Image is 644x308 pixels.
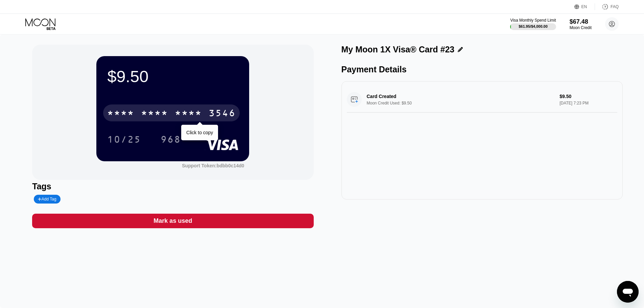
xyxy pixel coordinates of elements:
[34,195,60,204] div: Add Tag
[519,24,548,28] div: $61.95 / $4,000.00
[617,281,639,303] iframe: Dugme za pokretanje prozora za razmenu poruka
[186,130,213,135] div: Click to copy
[341,65,623,74] div: Payment Details
[595,3,619,10] div: FAQ
[611,4,619,9] div: FAQ
[156,131,186,148] div: 968
[107,135,141,146] div: 10/25
[574,3,595,10] div: EN
[510,18,556,23] div: Visa Monthly Spend Limit
[581,4,587,9] div: EN
[182,163,244,168] div: Support Token:bdbb0c14d0
[570,25,592,30] div: Moon Credit
[161,135,181,146] div: 968
[341,45,455,54] div: My Moon 1X Visa® Card #23
[32,214,313,228] div: Mark as used
[102,131,146,148] div: 10/25
[153,217,192,225] div: Mark as used
[107,67,238,86] div: $9.50
[570,18,592,25] div: $67.48
[570,18,592,30] div: $67.48Moon Credit
[510,18,556,30] div: Visa Monthly Spend Limit$61.95/$4,000.00
[182,163,244,168] div: Support Token: bdbb0c14d0
[38,197,56,202] div: Add Tag
[32,182,313,191] div: Tags
[209,109,236,119] div: 3546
